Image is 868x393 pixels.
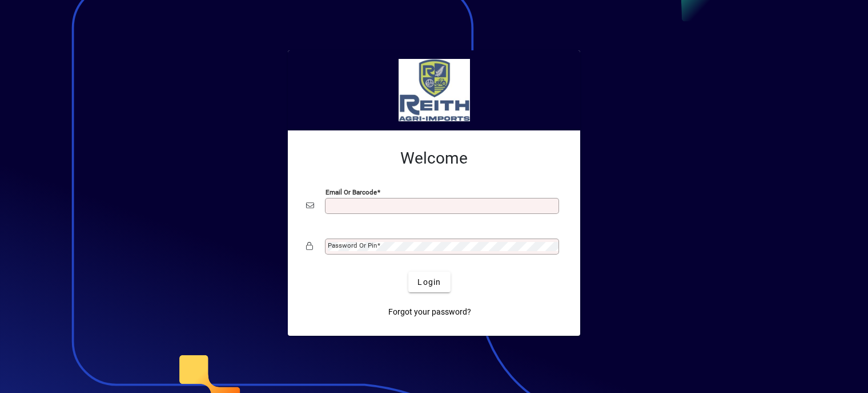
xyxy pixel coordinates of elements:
[384,301,476,322] a: Forgot your password?
[328,241,377,249] mat-label: Password or Pin
[417,276,441,288] span: Login
[388,306,471,318] span: Forgot your password?
[325,188,377,196] mat-label: Email or Barcode
[408,272,450,292] button: Login
[306,149,562,168] h2: Welcome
